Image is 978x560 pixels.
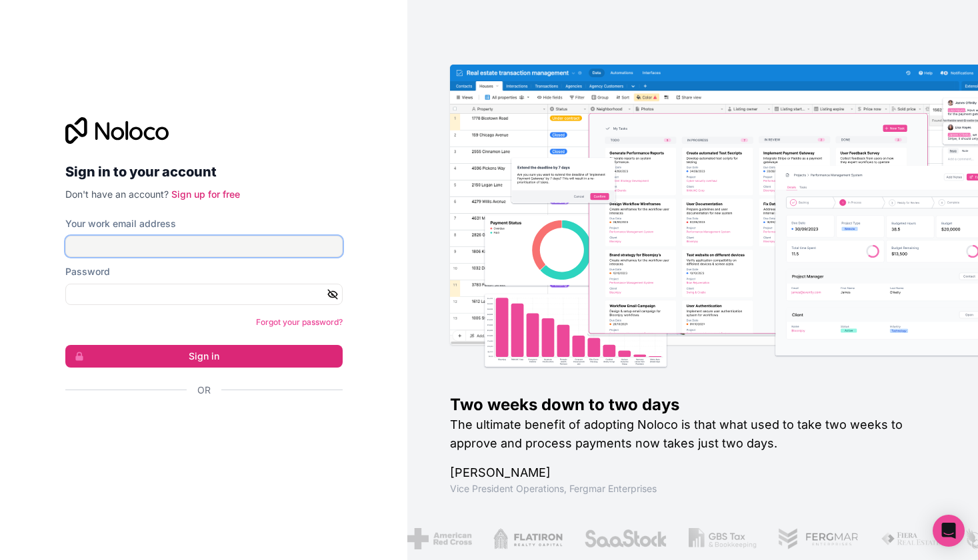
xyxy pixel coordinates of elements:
[65,236,343,257] input: Email address
[933,515,965,547] div: Open Intercom Messenger
[256,317,343,327] a: Forgot your password?
[197,384,211,397] span: Or
[65,160,343,184] h2: Sign in to your account
[450,416,935,453] h2: The ultimate benefit of adopting Noloco is that what used to take two weeks to approve and proces...
[171,188,240,200] a: Sign up for free
[65,345,343,368] button: Sign in
[65,265,110,278] label: Password
[689,528,757,549] img: /assets/gbstax-C-GtDUiK.png
[584,528,668,549] img: /assets/saastock-C6Zbiodz.png
[65,217,176,230] label: Your work email address
[407,528,472,549] img: /assets/american-red-cross-BAupjrZR.png
[778,528,859,549] img: /assets/fergmar-CudnrXN5.png
[880,528,943,549] img: /assets/fiera-fwj2N5v4.png
[65,284,343,305] input: Password
[493,528,563,549] img: /assets/flatiron-C8eUkumj.png
[450,463,935,482] h1: [PERSON_NAME]
[59,412,339,441] iframe: Tlačítko Přihlášení přes Google
[65,188,169,200] span: Don't have an account?
[450,482,935,495] h1: Vice President Operations , Fergmar Enterprises
[450,394,935,416] h1: Two weeks down to two days
[65,412,332,441] div: Přihlášení přes Google. Otevře se na nové kartě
